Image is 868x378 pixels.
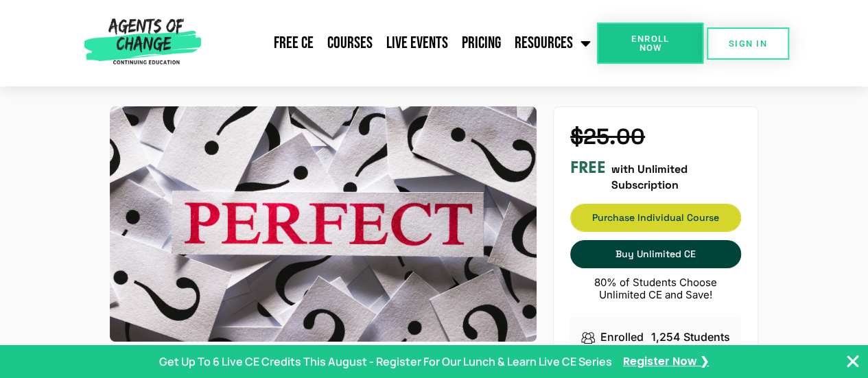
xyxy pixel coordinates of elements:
button: Close Banner [845,353,861,370]
a: Courses [320,26,379,60]
nav: Menu [207,26,597,60]
img: Unpacking Perfectionism (1.5 General CE Credit) [110,106,537,342]
span: SIGN IN [729,39,767,48]
span: Purchase Individual Course [571,213,740,223]
a: SIGN IN [707,27,789,60]
span: Buy Unlimited CE [615,248,696,260]
a: Buy Unlimited CE [570,240,741,268]
a: Resources [508,26,597,60]
a: Register Now ❯ [623,354,709,369]
div: with Unlimited Subscription [570,158,741,193]
p: 80% of Students Choose Unlimited CE and Save! [570,276,741,301]
p: Get Up To 6 Live CE Credits This August - Register For Our Lunch & Learn Live CE Series [159,353,612,370]
a: Purchase Individual CoursePurchase Individual Course [570,204,741,232]
p: 1,254 Students [651,329,730,345]
p: Enrolled [600,329,644,345]
span: Enroll Now [619,34,681,52]
h4: $25.00 [570,123,741,150]
h3: FREE [570,158,606,178]
a: Enroll Now [597,23,703,64]
a: Free CE [267,26,320,60]
a: Pricing [455,26,508,60]
a: Live Events [379,26,455,60]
